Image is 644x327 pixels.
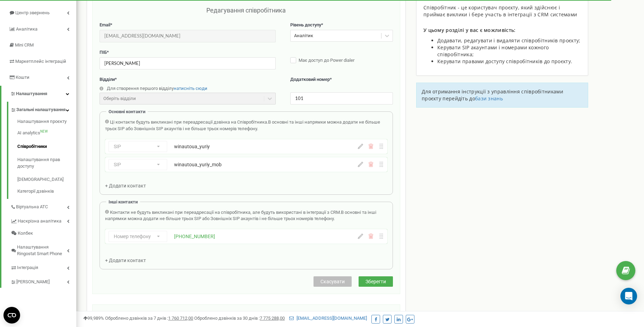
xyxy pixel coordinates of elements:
button: Скасувати [314,276,352,287]
input: Введіть ПІБ [100,57,276,69]
span: Маркетплейс інтеграцій [15,59,66,64]
span: Віртуальна АТС [16,204,48,210]
button: Зберегти [359,276,393,287]
span: Керувати правами доступу співробітників до проєкту. [437,58,572,65]
span: Має доступ до Power dialer [299,58,354,63]
span: Налаштування Ringostat Smart Phone [17,244,67,257]
a: Інтеграція [10,260,76,274]
span: Аналiтика [16,26,37,32]
span: Редагування співробітника [206,7,286,14]
div: SIPwinautoua_yuriy_mob [105,157,387,172]
a: Налаштування [1,86,76,102]
span: Для створення першого відділу [107,86,174,91]
a: Категорії дзвінків [17,186,76,195]
span: Контакти не будуть викликані при переадресації на співробітника, але будуть використані в інтегра... [110,210,341,215]
button: Open CMP widget [3,307,20,324]
span: 99,989% [83,316,104,321]
a: Налаштування прав доступу [17,153,76,173]
span: Оброблено дзвінків за 30 днів : [194,316,285,321]
a: [DEMOGRAPHIC_DATA] [17,173,76,186]
div: SIPwinautoua_yuriy [105,139,387,154]
span: Інші контакти [109,199,138,204]
span: + Додати контакт [105,258,146,263]
span: Налаштування [16,91,47,96]
span: Колбек [18,230,33,237]
a: Налаштування Ringostat Smart Phone [10,239,76,260]
a: Налаштування проєкту [17,118,76,127]
a: бази знань [475,95,503,102]
span: Зберегти [366,279,386,284]
span: Загальні налаштування [16,107,66,113]
a: Віртуальна АТС [10,199,76,213]
a: [PERSON_NAME] [10,274,76,288]
div: Open Intercom Messenger [620,288,637,304]
a: Колбек [10,227,76,240]
span: Для отримання інструкції з управління співробітниками проєкту перейдіть до [422,88,563,102]
div: Номер телефону[PHONE_NUMBER] [105,229,387,244]
div: Аналітик [294,33,313,39]
a: AI analyticsNEW [17,126,76,140]
span: Співробітник - це користувач проєкту, який здійснює і приймає виклики і бере участь в інтеграції ... [423,4,577,18]
span: Наскрізна аналітика [18,218,61,225]
span: У цьому розділі у вас є можливість: [423,27,516,33]
span: Інтеграція [17,265,38,271]
span: Основні контакти [109,109,145,114]
span: Додатковий номер [290,77,330,82]
span: Кошти [16,75,29,80]
span: ПІБ [100,50,107,55]
input: Вкажіть додатковий номер [290,92,393,104]
span: Керувати SIP акаунтами і номерами кожного співробітника; [437,44,549,58]
u: 7 775 288,00 [260,316,285,321]
span: Оброблено дзвінків за 7 днів : [105,316,193,321]
a: Наскрізна аналітика [10,213,76,227]
span: Mini CRM [15,42,34,48]
span: Email [100,22,110,27]
span: Рівень доступу [290,22,321,27]
a: натисніть сюди [174,86,207,91]
a: Співробітники [17,140,76,153]
a: Загальні налаштування [10,102,76,116]
u: 1 760 712,00 [168,316,193,321]
span: Скасувати [320,279,345,284]
span: Додавати, редагувати і видаляти співробітників проєкту; [437,37,581,44]
span: [PERSON_NAME] [16,279,50,285]
span: + Додати контакт [105,183,146,188]
a: [EMAIL_ADDRESS][DOMAIN_NAME] [289,316,367,321]
div: winautoua_yuriy [174,143,315,150]
input: Введіть Email [100,30,276,42]
span: Центр звернень [15,10,50,15]
span: Ці контакти будуть викликані при переадресації дзвінка на Співробітника. [110,119,268,125]
a: [PHONE_NUMBER] [174,234,215,239]
div: winautoua_yuriy_mob [174,161,315,168]
span: Відділи [100,77,115,82]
